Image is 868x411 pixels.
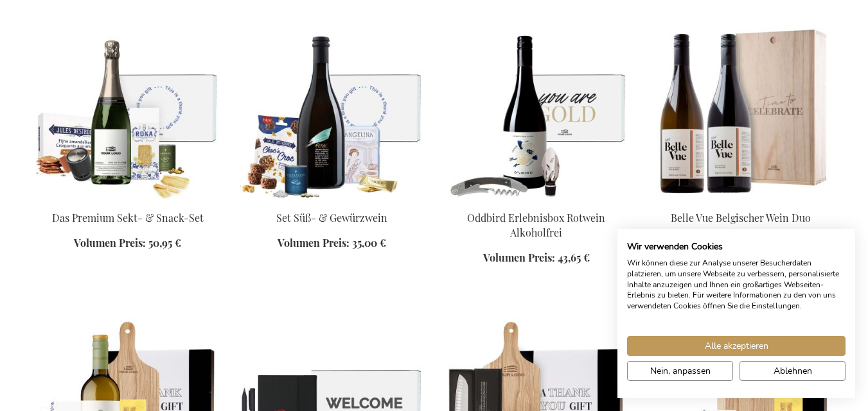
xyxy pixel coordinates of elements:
a: Sweet & Spiced Wine Set [240,195,424,207]
span: Volumen Preis: [74,236,146,249]
a: Belle Vue Belgischer Wein Duo [671,211,811,224]
span: Ablehnen [774,364,812,378]
a: Oddbird Non-Alcoholic Red Wine Experience Box [445,195,628,207]
a: Volumen Preis: 50,95 € [74,236,181,251]
span: Volumen Preis: [278,236,350,249]
span: Alle akzeptieren [705,339,768,353]
span: 35,00 € [352,236,386,249]
a: The Premium Bubbles & Bites Set [36,195,220,207]
a: Volumen Preis: 35,00 € [278,236,386,251]
img: Belle Vue Belgischer Wein Duo [649,21,833,200]
a: Belle Vue Belgischer Wein Duo [649,195,833,207]
span: Nein, anpassen [650,364,711,378]
button: cookie Einstellungen anpassen [627,361,733,381]
img: Sweet & Spiced Wine Set [240,21,424,200]
a: Oddbird Erlebnisbox Rotwein Alkoholfrei [467,211,605,239]
span: 43,65 € [558,251,590,264]
button: Akzeptieren Sie alle cookies [627,336,846,356]
img: Oddbird Non-Alcoholic Red Wine Experience Box [445,21,628,200]
a: Das Premium Sekt- & Snack-Set [52,211,204,224]
span: 50,95 € [148,236,181,249]
span: Volumen Preis: [483,251,555,264]
a: Set Süß- & Gewürzwein [276,211,387,224]
img: The Premium Bubbles & Bites Set [36,21,220,200]
a: Volumen Preis: 43,65 € [483,251,590,265]
button: Alle verweigern cookies [740,361,846,381]
p: Wir können diese zur Analyse unserer Besucherdaten platzieren, um unsere Webseite zu verbessern, ... [627,258,846,312]
h2: Wir verwenden Cookies [627,241,846,253]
